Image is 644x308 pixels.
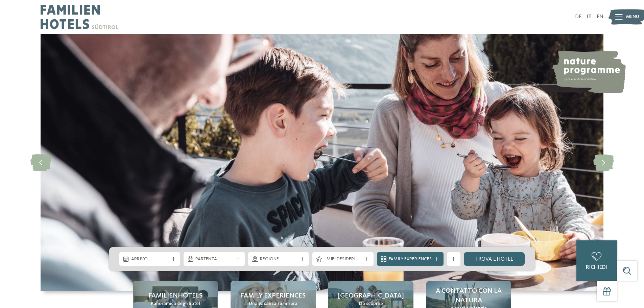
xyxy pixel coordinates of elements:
img: Family hotel Alto Adige: the happy family places! [41,34,603,291]
span: Family Experiences [389,256,432,263]
a: richiedi [576,240,617,281]
img: nature programme by Familienhotels Südtirol [551,51,626,93]
span: Partenza [195,256,233,263]
a: EN [597,14,603,20]
span: Da scoprire [359,301,383,307]
span: [GEOGRAPHIC_DATA] [338,291,404,301]
a: IT [587,14,592,20]
span: Family experiences [241,291,306,301]
span: I miei desideri [324,256,362,263]
a: DE [575,14,581,20]
span: Menu [626,14,639,20]
span: Panoramica degli hotel [151,301,200,307]
span: A contatto con la natura [433,286,504,305]
span: Una vacanza su misura [249,301,297,307]
a: trova l’hotel [464,252,525,266]
span: Familienhotels [148,291,202,301]
span: Regione [260,256,297,263]
span: Arrivo [131,256,169,263]
span: richiedi [586,265,607,270]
